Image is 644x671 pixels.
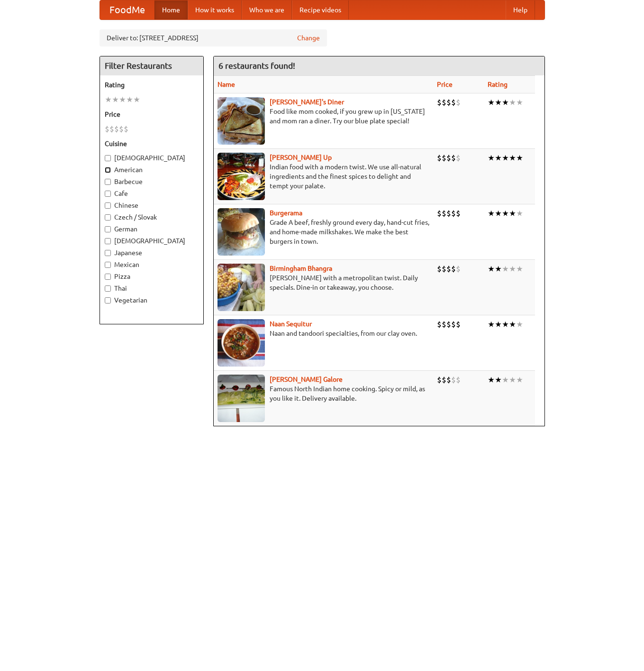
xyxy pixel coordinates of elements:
[105,284,199,293] label: Thai
[105,274,111,280] input: Pizza
[126,94,133,105] li: ★
[218,273,429,292] p: [PERSON_NAME] with a metropolitan twist. Daily specials. Dine-in or takeaway, you choose.
[442,319,446,330] li: $
[154,0,188,19] a: Home
[218,107,429,126] p: Food like mom cooked, if you grew up in [US_STATE] and mom ran a diner. Try our blue plate special!
[105,124,109,134] li: $
[495,97,502,108] li: ★
[509,97,516,108] li: ★
[270,376,343,383] a: [PERSON_NAME] Galore
[105,250,111,256] input: Japanese
[218,61,295,70] ng-pluralize: 6 restaurants found!
[509,208,516,219] li: ★
[437,153,442,163] li: $
[451,319,456,330] li: $
[456,264,461,274] li: $
[446,153,451,163] li: $
[218,384,429,403] p: Famous North Indian home cooking. Spicy or mild, as you like it. Delivery available.
[105,260,199,269] label: Mexican
[509,153,516,163] li: ★
[516,97,523,108] li: ★
[502,153,509,163] li: ★
[446,264,451,274] li: $
[105,238,111,244] input: [DEMOGRAPHIC_DATA]
[297,33,320,43] a: Change
[105,155,111,161] input: [DEMOGRAPHIC_DATA]
[488,375,495,385] li: ★
[488,208,495,219] li: ★
[495,208,502,219] li: ★
[451,97,456,108] li: $
[100,56,203,75] h4: Filter Restaurants
[516,319,523,330] li: ★
[105,153,199,163] label: [DEMOGRAPHIC_DATA]
[456,208,461,219] li: $
[105,94,112,105] li: ★
[509,319,516,330] li: ★
[516,264,523,274] li: ★
[100,0,154,19] a: FoodMe
[218,97,265,145] img: sallys.jpg
[218,329,429,338] p: Naan and tandoori specialties, from our clay oven.
[270,154,332,161] a: [PERSON_NAME] Up
[488,81,508,88] a: Rating
[105,226,111,232] input: German
[105,201,199,210] label: Chinese
[218,153,265,200] img: curryup.jpg
[516,375,523,385] li: ★
[105,177,199,186] label: Barbecue
[105,80,199,90] h5: Rating
[451,264,456,274] li: $
[437,319,442,330] li: $
[270,265,332,272] a: Birmingham Bhangra
[437,208,442,219] li: $
[516,208,523,219] li: ★
[495,153,502,163] li: ★
[451,208,456,219] li: $
[451,153,456,163] li: $
[516,153,523,163] li: ★
[105,110,199,119] h5: Price
[105,297,111,303] input: Vegetarian
[218,208,265,256] img: burgerama.jpg
[218,162,429,191] p: Indian food with a modern twist. We use all-natural ingredients and the finest spices to delight ...
[446,319,451,330] li: $
[124,124,128,134] li: $
[446,97,451,108] li: $
[105,179,111,185] input: Barbecue
[218,375,265,422] img: currygalore.jpg
[119,124,124,134] li: $
[456,319,461,330] li: $
[509,375,516,385] li: ★
[270,98,344,106] a: [PERSON_NAME]'s Diner
[495,319,502,330] li: ★
[105,214,111,221] input: Czech / Slovak
[105,224,199,234] label: German
[105,212,199,222] label: Czech / Slovak
[270,209,302,217] a: Burgerama
[437,375,442,385] li: $
[270,320,312,328] a: Naan Sequitur
[119,94,126,105] li: ★
[442,375,446,385] li: $
[105,165,199,175] label: American
[488,319,495,330] li: ★
[292,0,349,19] a: Recipe videos
[105,262,111,268] input: Mexican
[502,375,509,385] li: ★
[105,191,111,197] input: Cafe
[446,208,451,219] li: $
[105,295,199,305] label: Vegetarian
[456,97,461,108] li: $
[488,97,495,108] li: ★
[218,218,429,246] p: Grade A beef, freshly ground every day, hand-cut fries, and home-made milkshakes. We make the bes...
[218,319,265,367] img: naansequitur.jpg
[488,264,495,274] li: ★
[105,202,111,209] input: Chinese
[509,264,516,274] li: ★
[442,264,446,274] li: $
